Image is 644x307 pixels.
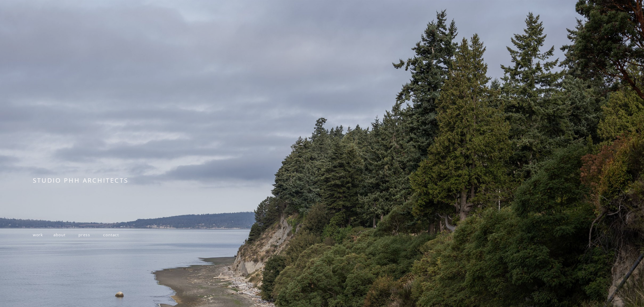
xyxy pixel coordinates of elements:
a: press [78,232,90,237]
a: contact [103,232,119,237]
span: STUDIO PHH ARCHITECTS [33,176,128,184]
a: about [53,232,66,237]
a: work [33,232,43,237]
